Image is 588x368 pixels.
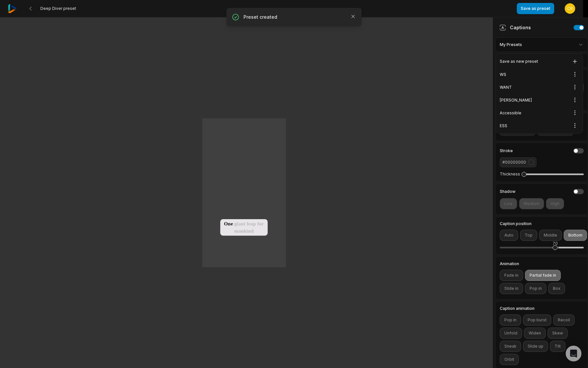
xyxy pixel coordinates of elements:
div: Save as new preset [497,55,581,68]
div: ESS [497,119,581,132]
div: WANT [497,81,581,94]
div: Accessible [497,106,581,119]
p: Preset created [243,14,345,20]
div: WS [497,68,581,81]
div: [PERSON_NAME] [497,94,581,106]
